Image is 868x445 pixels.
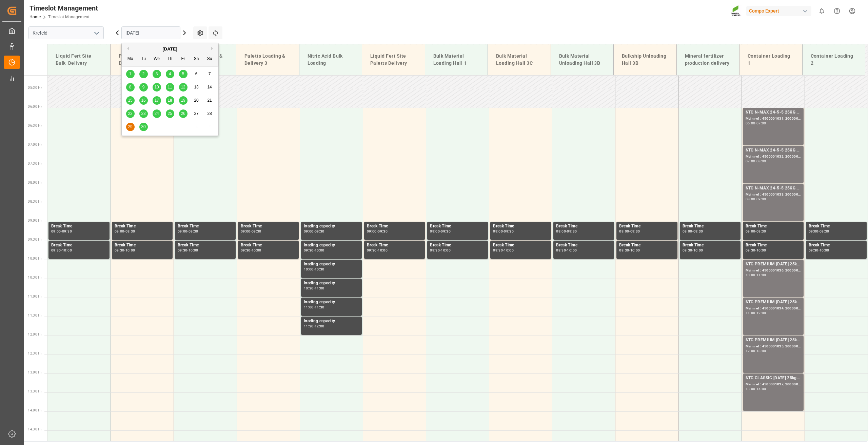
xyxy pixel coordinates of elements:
[139,55,148,63] div: Tu
[829,3,845,19] button: Help Center
[746,116,801,122] div: Main ref : 4500001031, 2000001011
[755,387,756,390] div: -
[378,249,388,252] div: 10:00
[205,83,214,92] div: Choose Sunday, September 14th, 2025
[556,249,566,252] div: 09:30
[619,50,671,69] div: Bulkship Unloading Hall 3B
[194,85,198,89] span: 13
[207,98,212,103] span: 21
[368,50,419,69] div: Liquid Fert Site Paletts Delivery
[629,230,630,233] div: -
[195,72,198,76] span: 6
[755,311,756,315] div: -
[377,230,378,233] div: -
[141,98,145,103] span: 16
[567,249,577,252] div: 10:00
[367,249,377,252] div: 09:30
[746,387,755,390] div: 13:00
[252,230,261,233] div: 09:30
[53,50,105,69] div: Liquid Fert Site Bulk Delivery
[746,230,755,233] div: 09:00
[139,109,148,118] div: Choose Tuesday, September 23rd, 2025
[556,242,611,249] div: Break Time
[566,230,567,233] div: -
[556,223,611,230] div: Break Time
[28,257,42,260] span: 10:00 Hr
[116,50,168,69] div: Paletts Loading & Delivery 1
[141,124,145,129] span: 30
[503,230,504,233] div: -
[126,123,135,131] div: Choose Monday, September 29th, 2025
[126,83,135,92] div: Choose Monday, September 8th, 2025
[241,242,296,249] div: Break Time
[125,46,129,50] button: Previous Month
[430,249,440,252] div: 09:30
[154,85,159,89] span: 10
[51,230,61,233] div: 09:00
[28,276,42,279] span: 10:30 Hr
[746,242,801,249] div: Break Time
[746,344,801,349] div: Main ref : 4500001035, 2000001012
[192,55,201,63] div: Sa
[205,96,214,105] div: Choose Sunday, September 21st, 2025
[304,325,314,328] div: 11:30
[431,50,482,69] div: Bulk Material Loading Hall 1
[51,249,61,252] div: 09:30
[178,249,188,252] div: 09:30
[192,83,201,92] div: Choose Saturday, September 13th, 2025
[169,72,171,76] span: 4
[28,389,42,393] span: 13:30 Hr
[756,349,766,352] div: 13:00
[315,325,324,328] div: 12:00
[756,249,766,252] div: 10:00
[682,50,734,69] div: Mineral fertilizer production delivery
[493,223,548,230] div: Break Time
[51,223,107,230] div: Break Time
[139,123,148,131] div: Choose Tuesday, September 30th, 2025
[755,349,756,352] div: -
[28,26,104,39] input: Type to search/select
[139,70,148,78] div: Choose Tuesday, September 2nd, 2025
[28,370,42,374] span: 13:00 Hr
[28,124,42,127] span: 06:30 Hr
[28,200,42,203] span: 08:30 Hr
[619,223,674,230] div: Break Time
[128,124,132,129] span: 29
[304,287,314,290] div: 10:30
[367,223,422,230] div: Break Time
[809,223,864,230] div: Break Time
[187,249,188,252] div: -
[178,223,233,230] div: Break Time
[745,50,797,69] div: Container Loading 1
[304,223,359,230] div: loading capacity
[241,249,251,252] div: 09:30
[756,230,766,233] div: 09:30
[630,230,640,233] div: 09:30
[556,230,566,233] div: 09:00
[746,349,755,352] div: 12:00
[619,242,674,249] div: Break Time
[61,249,62,252] div: -
[315,230,324,233] div: 09:30
[493,249,503,252] div: 09:30
[314,287,315,290] div: -
[683,242,738,249] div: Break Time
[692,249,693,252] div: -
[28,295,42,298] span: 11:00 Hr
[167,98,172,103] span: 18
[367,242,422,249] div: Break Time
[746,6,811,16] div: Compo Expert
[746,249,755,252] div: 09:30
[156,72,158,76] span: 3
[756,387,766,390] div: 14:00
[181,111,185,116] span: 26
[62,230,72,233] div: 09:30
[566,249,567,252] div: -
[241,230,251,233] div: 09:00
[192,96,201,105] div: Choose Saturday, September 20th, 2025
[746,122,755,125] div: 06:00
[153,55,161,63] div: We
[205,70,214,78] div: Choose Sunday, September 7th, 2025
[28,219,42,222] span: 09:00 Hr
[755,198,756,201] div: -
